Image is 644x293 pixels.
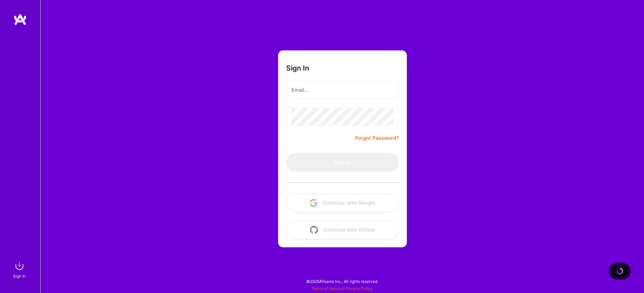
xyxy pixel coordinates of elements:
input: Email... [291,81,393,98]
img: sign in [13,259,26,273]
img: logo [13,13,27,26]
button: Sign In [286,153,399,172]
div: Sign In [13,273,26,280]
a: sign inSign In [14,259,26,280]
img: loading [615,267,624,275]
img: icon [310,226,318,234]
img: icon [310,199,318,207]
a: Privacy Policy [345,286,373,291]
button: Continue with Google [286,194,399,212]
button: Continue with Github [286,220,399,239]
h3: Sign In [286,64,309,72]
a: Forgot Password? [355,134,399,142]
span: | [312,286,373,291]
div: © 2025 ATeams Inc., All rights reserved. [40,273,644,290]
a: Terms of Service [312,286,343,291]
